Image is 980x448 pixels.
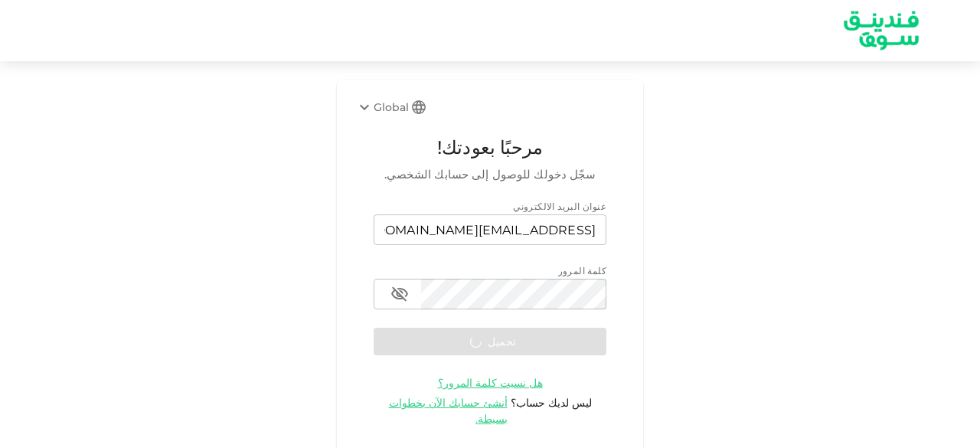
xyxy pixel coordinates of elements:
[374,133,606,162] span: مرحبًا بعودتك!
[836,1,926,60] a: logo
[389,396,508,426] span: أنشئ حسابك الآن بخطوات بسيطة.
[511,396,592,410] span: ليس لديك حساب؟
[558,265,606,276] span: كلمة المرور
[513,201,606,212] span: عنوان البريد الالكتروني
[355,98,409,116] div: Global
[824,1,939,60] img: logo
[421,279,606,309] input: password
[374,165,606,184] span: سجّل دخولك للوصول إلى حسابك الشخصي.
[374,214,606,245] input: email
[438,376,543,390] span: هل نسيت كلمة المرور؟
[438,375,543,390] a: هل نسيت كلمة المرور؟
